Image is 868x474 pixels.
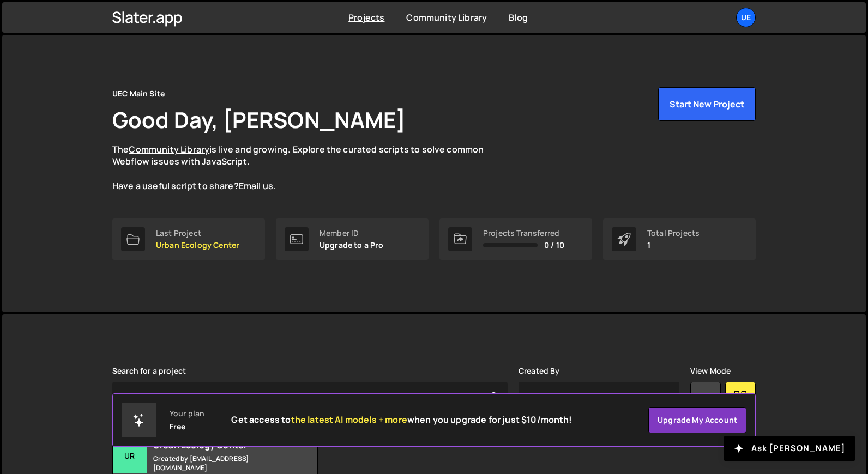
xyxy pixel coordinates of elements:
div: UEC Main Site [112,87,165,100]
label: View Mode [690,367,731,375]
input: Type your project... [112,382,508,412]
div: Ur [113,439,147,473]
a: Community Library [129,143,209,155]
h1: Good Day, [PERSON_NAME] [112,105,406,135]
a: Email us [239,180,273,192]
small: Created by [EMAIL_ADDRESS][DOMAIN_NAME] [153,454,285,472]
a: Projects [348,11,384,23]
button: Start New Project [658,87,756,121]
div: Member ID [320,229,384,238]
span: the latest AI models + more [291,414,407,426]
span: 0 / 10 [544,241,564,250]
a: Last Project Urban Ecology Center [112,218,265,260]
p: The is live and growing. Explore the curated scripts to solve common Webflow issues with JavaScri... [112,143,505,192]
a: Blog [509,11,528,23]
p: 1 [647,241,700,250]
label: Search for a project [112,367,186,375]
a: Upgrade my account [648,407,746,433]
div: Free [170,422,186,431]
div: Your plan [170,409,204,418]
p: Upgrade to a Pro [320,241,384,250]
div: Projects Transferred [483,229,564,238]
div: Total Projects [647,229,700,238]
a: Community Library [406,11,487,23]
a: UE [736,8,756,27]
h2: Get access to when you upgrade for just $10/month! [231,415,572,425]
label: Created By [519,367,560,375]
div: Last Project [156,229,239,238]
button: Ask [PERSON_NAME] [724,436,855,461]
p: Urban Ecology Center [156,241,239,250]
